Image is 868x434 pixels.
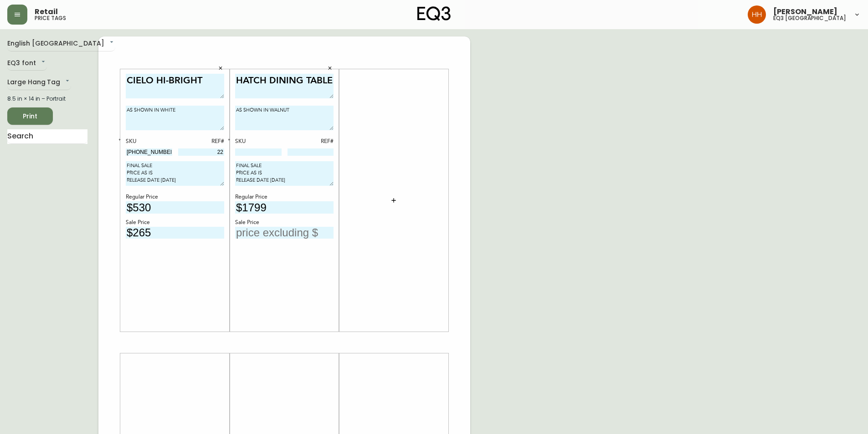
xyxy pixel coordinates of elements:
[235,106,334,130] textarea: AS SHOWN IN WALNUT
[235,219,334,227] div: Sale Price
[235,193,334,201] div: Regular Price
[126,201,224,214] input: price excluding $
[235,74,334,99] textarea: HATCH DINING TABLE
[126,161,224,186] textarea: FINAL SALE PRICE AS IS RELEASE DATE [DATE]
[15,111,46,122] span: Print
[235,201,334,214] input: price excluding $
[773,8,837,15] span: [PERSON_NAME]
[235,227,334,239] input: price excluding $
[7,36,115,51] div: English [GEOGRAPHIC_DATA]
[126,74,224,99] textarea: CIELO HI-BRIGHT
[235,161,334,186] textarea: FINAL SALE PRICE AS IS RELEASE DATE [DATE]
[7,95,87,103] div: 8.5 in × 14 in – Portrait
[417,6,451,21] img: logo
[288,138,334,146] div: REF#
[126,106,224,130] textarea: AS SHOWN IN WHITE
[178,138,225,146] div: REF#
[126,227,224,239] input: price excluding $
[35,8,58,15] span: Retail
[748,5,766,24] img: 6b766095664b4c6b511bd6e414aa3971
[7,75,71,90] div: Large Hang Tag
[7,56,47,71] div: EQ3 font
[126,193,224,201] div: Regular Price
[7,107,53,125] button: Print
[7,129,87,144] input: Search
[35,15,66,21] h5: price tags
[126,219,224,227] div: Sale Price
[235,138,282,146] div: SKU
[126,138,172,146] div: SKU
[773,15,846,21] h5: eq3 [GEOGRAPHIC_DATA]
